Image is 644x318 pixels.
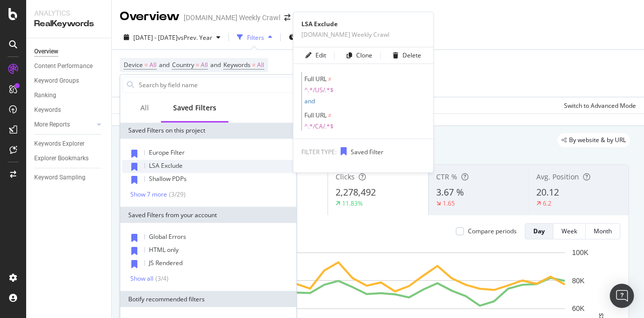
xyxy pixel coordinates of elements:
span: Avg. Position [536,172,579,181]
div: Day [533,227,545,235]
div: Show 7 more [130,191,167,198]
span: and [304,97,315,105]
div: More Reports [34,119,70,130]
button: Filters [233,29,276,45]
span: All [257,58,264,72]
div: Keywords Explorer [34,139,85,149]
div: Month [594,227,612,235]
text: 60K [572,304,585,312]
div: arrow-right-arrow-left [284,14,290,21]
a: Ranking [34,90,104,101]
span: JS Rendered [149,259,183,267]
span: = [196,60,199,69]
div: Keyword Sampling [34,172,86,183]
div: Compare periods [468,227,517,235]
div: Clone [356,51,372,59]
span: and [210,60,221,69]
span: ≠ [328,75,332,83]
div: Switch to Advanced Mode [564,101,636,110]
div: Content Performance [34,61,93,72]
span: All [201,58,208,72]
button: Segments [285,29,332,45]
div: LSA Exclude [293,20,433,28]
span: [DATE] - [DATE] [133,33,178,42]
span: 2,278,492 [336,186,376,198]
a: Keyword Groups [34,76,104,86]
button: [DATE] - [DATE]vsPrev. Year [120,29,224,45]
div: Overview [120,8,180,25]
div: Saved Filters [173,103,216,113]
button: Switch to Advanced Mode [560,97,636,113]
span: = [144,60,148,69]
div: 6.2 [543,199,551,208]
span: vs Prev. Year [178,33,212,42]
span: 3.67 % [436,186,464,198]
span: Saved Filter [351,148,383,156]
button: Month [586,223,620,239]
a: Explorer Bookmarks [34,153,104,164]
span: Full URL [304,75,327,83]
span: Global Errors [149,232,186,241]
div: Week [561,227,577,235]
div: 11.83% [342,199,363,208]
span: Keywords [223,60,251,69]
div: Overview [34,46,58,57]
a: Keywords [34,105,104,115]
span: HTML only [149,245,179,254]
input: Search by field name [138,77,294,92]
text: 80K [572,277,585,285]
button: Delete [389,47,421,63]
div: Keywords [34,105,61,115]
span: FILTER TYPE: [301,148,337,156]
a: Keyword Sampling [34,172,104,183]
div: 1.65 [443,199,455,208]
span: By website & by URL [569,137,626,143]
span: Shallow PDPs [149,174,187,183]
span: Full URL [304,111,327,119]
button: Day [525,223,553,239]
div: Saved Filters from your account [120,207,296,223]
span: 20.12 [536,186,559,198]
div: Filters [247,33,264,42]
span: Country [172,60,194,69]
div: Show all [130,275,153,282]
span: LSA Exclude [149,161,183,170]
span: ≠ [328,111,332,119]
button: Edit [301,47,326,63]
div: Botify recommended filters [120,291,296,307]
button: Week [553,223,586,239]
span: Europe Filter [149,148,185,157]
div: All [140,103,149,113]
text: 100K [572,248,589,257]
span: = [252,60,256,69]
a: Overview [34,46,104,57]
div: Open Intercom Messenger [610,284,634,308]
div: ( 3 / 29 ) [167,190,186,199]
span: ^.*/CA/.*$ [304,122,425,131]
div: legacy label [557,133,630,147]
div: Edit [315,51,326,59]
div: RealKeywords [34,18,103,30]
a: More Reports [34,119,94,130]
div: Ranking [34,90,56,101]
span: Clicks [336,172,355,181]
span: All [149,58,156,72]
span: and [159,60,170,69]
div: Analytics [34,8,103,18]
a: Content Performance [34,61,104,72]
span: CTR % [436,172,457,181]
span: ^.*/US/.*$ [304,86,425,94]
div: [DOMAIN_NAME] Weekly Crawl [184,13,280,23]
div: ( 3 / 4 ) [153,274,169,283]
button: Clone [343,47,372,63]
div: Explorer Bookmarks [34,153,89,164]
div: [DOMAIN_NAME] Weekly Crawl [293,30,433,39]
div: Delete [403,51,421,59]
div: Keyword Groups [34,76,79,86]
a: Keywords Explorer [34,139,104,149]
div: Saved Filters on this project [120,122,296,139]
span: Device [124,60,143,69]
